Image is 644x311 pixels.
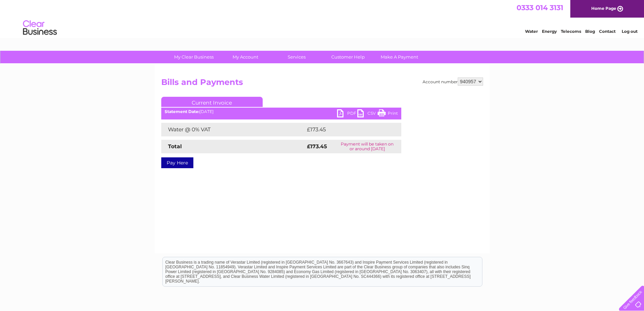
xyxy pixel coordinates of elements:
div: [DATE] [161,109,401,114]
a: Make A Payment [372,51,427,63]
a: Energy [542,29,557,34]
a: 0333 014 3131 [517,3,563,12]
a: Customer Help [320,51,376,63]
a: Blog [585,29,595,34]
td: Water @ 0% VAT [161,123,305,136]
a: Current Invoice [161,97,263,107]
a: My Account [217,51,273,63]
div: Account number [423,77,483,86]
a: CSV [357,109,378,119]
div: Clear Business is a trading name of Verastar Limited (registered in [GEOGRAPHIC_DATA] No. 3667643... [163,4,482,33]
a: Telecoms [561,29,581,34]
strong: £173.45 [307,143,327,150]
h2: Bills and Payments [161,77,483,90]
b: Statement Date: [165,109,199,114]
td: Payment will be taken on or around [DATE] [333,140,401,153]
a: Print [378,109,398,119]
strong: Total [168,143,182,150]
a: Pay Here [161,157,193,168]
a: PDF [337,109,357,119]
td: £173.45 [305,123,389,136]
a: Contact [599,29,616,34]
img: logo.png [23,18,57,38]
a: Services [269,51,325,63]
a: Water [525,29,538,34]
a: My Clear Business [166,51,222,63]
a: Log out [622,29,638,34]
